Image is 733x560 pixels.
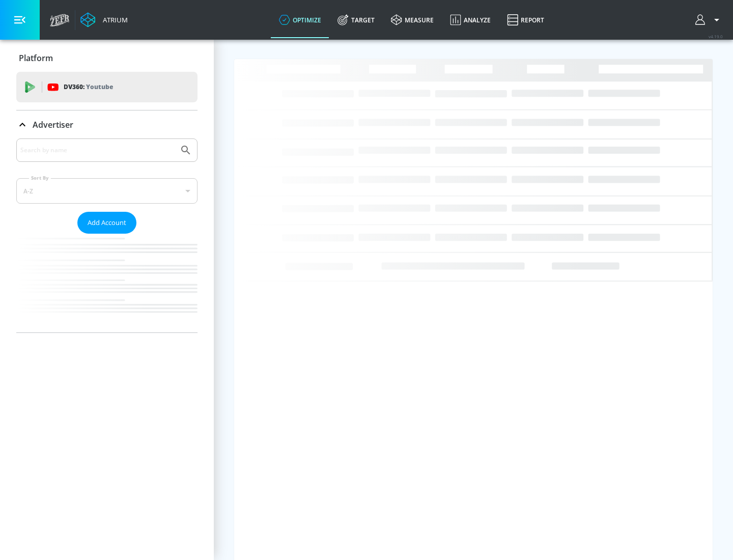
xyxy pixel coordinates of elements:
[329,2,383,38] a: Target
[16,138,198,332] div: Advertiser
[20,144,175,157] input: Search by name
[29,175,51,181] label: Sort By
[709,34,723,39] span: v 4.19.0
[16,72,198,102] div: DV360: Youtube
[16,44,198,72] div: Platform
[77,212,136,234] button: Add Account
[33,119,73,130] p: Advertiser
[16,178,198,204] div: A-Z
[16,234,198,332] nav: list of Advertiser
[19,52,53,64] p: Platform
[16,110,198,139] div: Advertiser
[271,2,329,38] a: optimize
[86,81,113,92] p: Youtube
[99,15,128,24] div: Atrium
[64,81,113,93] p: DV360:
[383,2,442,38] a: measure
[88,217,126,229] span: Add Account
[499,2,552,38] a: Report
[80,12,128,27] a: Atrium
[442,2,499,38] a: Analyze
